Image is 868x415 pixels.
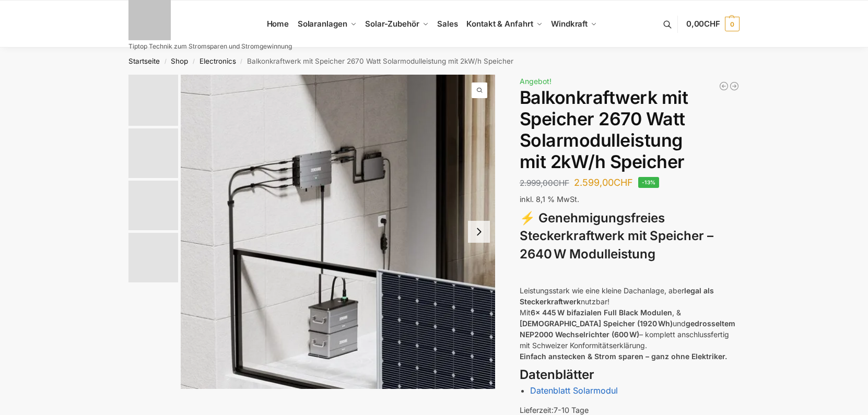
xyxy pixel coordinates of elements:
span: / [160,57,171,66]
span: Lieferzeit: [520,406,589,414]
a: Solar-Zubehör [361,1,433,48]
a: Electronics [200,57,236,65]
h3: Datenblätter [520,366,740,384]
span: inkl. 8,1 % MwSt. [520,195,579,204]
a: Shop [171,57,188,65]
a: Windkraft [547,1,602,48]
span: 0,00 [686,19,720,29]
img: Anschlusskabel_MC4 [128,181,178,230]
span: CHF [614,177,633,188]
a: Startseite [128,57,160,65]
a: 890/600 Watt Solarkraftwerk + 2,7 KW Batteriespeicher Genehmigungsfrei [719,81,729,91]
strong: 6x 445 W bifazialen Full Black Modulen [531,308,672,317]
span: / [236,57,247,66]
span: Solar-Zubehör [365,19,419,29]
span: 7-10 Tage [554,406,589,414]
p: Leistungsstark wie eine kleine Dachanlage, aber nutzbar! Mit , & und – komplett anschlussfertig m... [520,285,740,362]
bdi: 2.999,00 [520,178,569,188]
span: Angebot! [520,77,552,86]
span: / [188,57,199,66]
span: -13% [638,177,660,188]
a: Solaranlagen [293,1,360,48]
img: Zendure-solar-flow-Batteriespeicher für Balkonkraftwerke [181,75,495,389]
strong: [DEMOGRAPHIC_DATA] Speicher (1920 Wh) [520,319,673,328]
h3: ⚡ Genehmigungsfreies Steckerkraftwerk mit Speicher – 2640 W Modulleistung [520,209,740,264]
a: Kontakt & Anfahrt [462,1,547,48]
bdi: 2.599,00 [574,177,633,188]
strong: Einfach anstecken & Strom sparen – ganz ohne Elektriker. [520,352,727,361]
h1: Balkonkraftwerk mit Speicher 2670 Watt Solarmodulleistung mit 2kW/h Speicher [520,87,740,172]
img: Zendure-solar-flow-Batteriespeicher für Balkonkraftwerke [128,75,178,126]
img: Anschlusskabel-3meter_schweizer-stecker [128,233,178,282]
span: Kontakt & Anfahrt [466,19,533,29]
p: Tiptop Technik zum Stromsparen und Stromgewinnung [128,43,292,50]
nav: Breadcrumb [110,48,758,75]
span: CHF [704,19,720,29]
a: 0,00CHF 0 [686,8,740,40]
button: Next slide [468,221,490,243]
a: Znedure solar flow Batteriespeicher fuer BalkonkraftwerkeZnedure solar flow Batteriespeicher fuer... [181,75,495,389]
a: Sales [433,1,462,48]
a: Datenblatt Solarmodul [530,385,618,396]
span: 0 [725,17,740,31]
span: Solaranlagen [298,19,347,29]
span: Windkraft [551,19,588,29]
a: Balkonkraftwerk 890 Watt Solarmodulleistung mit 2kW/h Zendure Speicher [729,81,740,91]
img: 6 Module bificiaL [128,128,178,178]
span: CHF [553,178,569,188]
span: Sales [437,19,458,29]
